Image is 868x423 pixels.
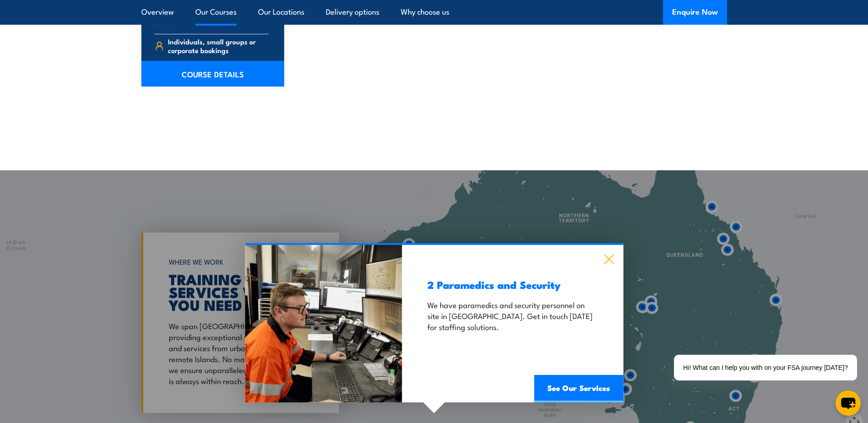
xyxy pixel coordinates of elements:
div: Hi! What can I help you with on your FSA journey [DATE]? [674,355,857,380]
p: We have paramedics and security personnel on site in [GEOGRAPHIC_DATA]. Get in touch [DATE] for s... [427,299,598,332]
button: chat-button [836,390,861,416]
h3: 2 Paramedics and Security [427,279,598,290]
a: COURSE DETAILS [141,61,285,87]
span: Individuals, small groups or corporate bookings [168,37,269,54]
a: See Our Services [534,375,623,402]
